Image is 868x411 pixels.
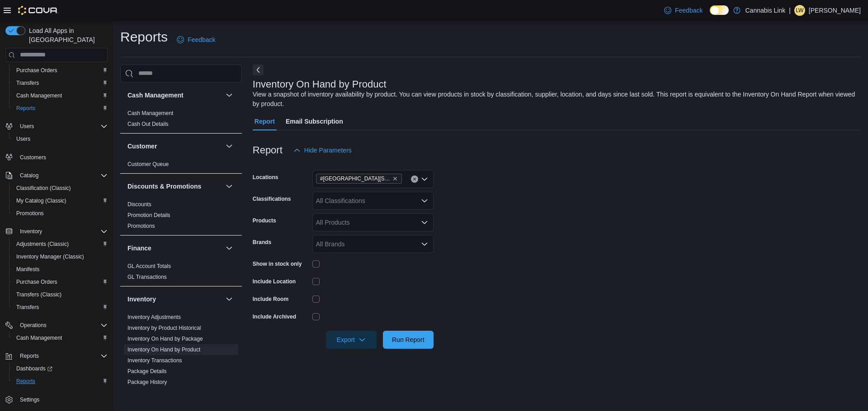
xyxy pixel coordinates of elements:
[392,335,425,344] span: Run Report
[789,5,791,16] p: |
[127,244,222,253] button: Finance
[127,357,182,364] span: Inventory Transactions
[13,251,108,262] span: Inventory Manager (Classic)
[2,151,111,164] button: Customers
[127,212,170,218] a: Promotion Details
[127,389,175,397] span: Product Expirations
[809,5,861,16] p: [PERSON_NAME]
[16,266,39,273] span: Manifests
[253,174,278,181] label: Locations
[13,277,108,287] span: Purchase Orders
[20,396,39,403] span: Settings
[127,142,157,151] h3: Customer
[411,175,418,183] button: Clear input
[253,278,296,285] label: Include Location
[13,103,108,114] span: Reports
[9,182,111,194] button: Classification (Classic)
[127,120,169,128] span: Cash Out Details
[9,250,111,263] button: Inventory Manager (Classic)
[16,185,71,192] span: Classification (Classic)
[253,145,283,156] h3: Report
[13,302,42,313] a: Transfers
[13,183,108,194] span: Classification (Classic)
[13,90,66,101] a: Cash Management
[16,334,62,342] span: Cash Management
[120,28,168,46] h1: Reports
[320,174,391,183] span: #[GEOGRAPHIC_DATA][STREET_ADDRESS]
[127,110,173,116] a: Cash Management
[9,194,111,207] button: My Catalog (Classic)
[16,105,35,112] span: Reports
[127,223,155,229] a: Promotions
[16,152,108,163] span: Customers
[13,289,65,300] a: Transfers (Classic)
[13,90,108,101] span: Cash Management
[127,295,222,304] button: Inventory
[16,394,108,405] span: Settings
[224,294,235,305] button: Inventory
[127,91,184,100] h3: Cash Management
[127,336,203,342] a: Inventory On Hand by Package
[127,182,201,191] h3: Discounts & Promotions
[304,146,352,155] span: Hide Parameters
[383,331,434,349] button: Run Report
[326,331,377,349] button: Export
[9,375,111,388] button: Reports
[13,277,61,287] a: Purchase Orders
[253,79,387,90] h3: Inventory On Hand by Product
[13,78,42,88] a: Transfers
[16,378,35,385] span: Reports
[20,228,42,235] span: Inventory
[9,332,111,344] button: Cash Management
[127,368,167,374] a: Package Details
[120,199,242,235] div: Discounts & Promotions
[16,320,50,331] button: Operations
[16,210,44,217] span: Promotions
[316,174,402,184] span: #1 1175 Hyde Park Road, Unit 2B
[13,195,108,206] span: My Catalog (Classic)
[9,133,111,145] button: Users
[255,112,275,130] span: Report
[127,368,167,375] span: Package Details
[224,181,235,192] button: Discounts & Promotions
[9,301,111,314] button: Transfers
[16,320,108,331] span: Operations
[16,253,84,260] span: Inventory Manager (Classic)
[16,197,66,204] span: My Catalog (Classic)
[20,123,34,130] span: Users
[253,90,856,109] div: View a snapshot of inventory availability by product. You can view products in stock by classific...
[127,324,201,332] span: Inventory by Product Historical
[2,120,111,133] button: Users
[13,376,108,387] span: Reports
[127,379,167,386] span: Package History
[127,346,200,353] span: Inventory On Hand by Product
[20,352,39,360] span: Reports
[120,261,242,286] div: Finance
[127,161,169,168] span: Customer Queue
[120,159,242,173] div: Customer
[9,207,111,220] button: Promotions
[13,65,108,76] span: Purchase Orders
[16,304,39,311] span: Transfers
[16,135,30,143] span: Users
[16,226,108,237] span: Inventory
[13,183,75,194] a: Classification (Classic)
[13,208,47,219] a: Promotions
[127,161,169,167] a: Customer Queue
[13,134,108,144] span: Users
[127,325,201,331] a: Inventory by Product Historical
[9,238,111,250] button: Adjustments (Classic)
[9,102,111,115] button: Reports
[127,91,222,100] button: Cash Management
[25,26,108,44] span: Load All Apps in [GEOGRAPHIC_DATA]
[16,365,52,372] span: Dashboards
[127,379,167,385] a: Package History
[127,263,171,270] span: GL Account Totals
[16,170,42,181] button: Catalog
[9,64,111,77] button: Purchase Orders
[9,77,111,89] button: Transfers
[20,172,38,179] span: Catalog
[127,182,222,191] button: Discounts & Promotions
[710,5,729,15] input: Dark Mode
[16,121,108,132] span: Users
